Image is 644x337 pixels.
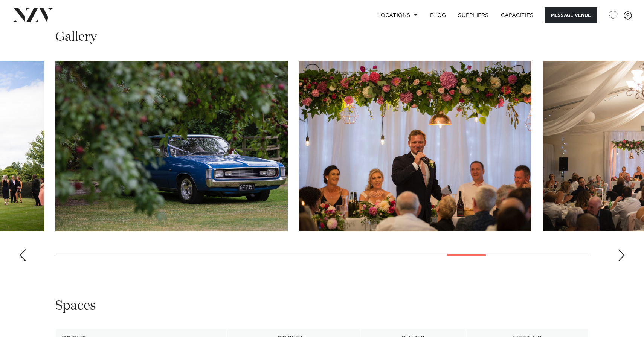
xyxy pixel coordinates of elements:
a: BLOG [424,7,452,23]
a: Locations [371,7,424,23]
img: nzv-logo.png [12,8,53,22]
a: Capacities [495,7,540,23]
swiper-slide: 23 / 30 [55,61,288,231]
h2: Spaces [55,297,96,314]
button: Message Venue [545,7,597,23]
a: SUPPLIERS [452,7,494,23]
swiper-slide: 24 / 30 [299,61,531,231]
h2: Gallery [55,29,97,46]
